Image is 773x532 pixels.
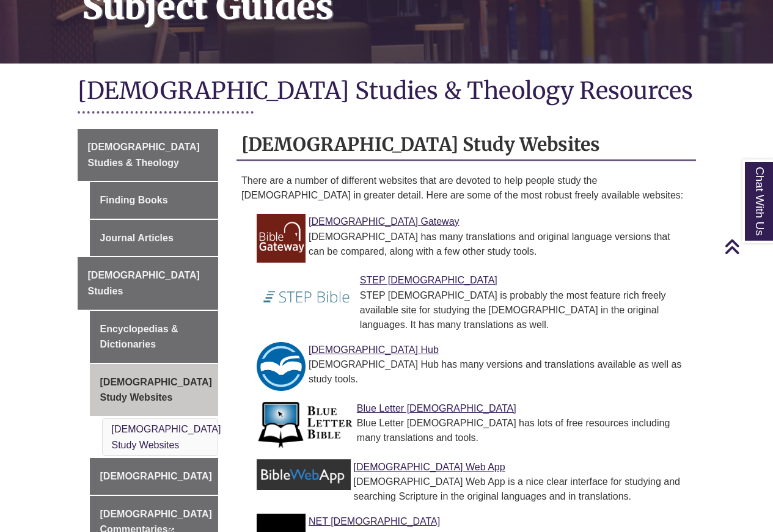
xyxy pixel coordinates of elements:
[309,516,440,527] a: Link to NET Bible NET [DEMOGRAPHIC_DATA]
[88,142,200,168] span: [DEMOGRAPHIC_DATA] Studies & Theology
[88,270,200,296] span: [DEMOGRAPHIC_DATA] Studies
[257,214,306,263] img: Link to Bible Gateway
[266,416,686,445] div: Blue Letter [DEMOGRAPHIC_DATA] has lots of free resources including many translations and tools.
[90,458,219,495] a: [DEMOGRAPHIC_DATA]
[257,459,351,490] img: Link to Bible Web App
[78,129,219,181] a: [DEMOGRAPHIC_DATA] Studies & Theology
[90,364,219,416] a: [DEMOGRAPHIC_DATA] Study Websites
[357,403,516,414] a: Link to Blue Letter Bible Blue Letter [DEMOGRAPHIC_DATA]
[90,311,219,363] a: Encyclopedias & Dictionaries
[266,357,686,387] div: [DEMOGRAPHIC_DATA] Hub has many versions and translations available as well as study tools.
[309,216,460,227] a: Link to Bible Gateway [DEMOGRAPHIC_DATA] Gateway
[309,344,439,355] a: Link to Bible Hub [DEMOGRAPHIC_DATA] Hub
[241,173,691,203] p: There are a number of different websites that are devoted to help people study the [DEMOGRAPHIC_D...
[257,342,306,391] img: Link to Bible Hub
[78,257,219,309] a: [DEMOGRAPHIC_DATA] Studies
[90,182,219,219] a: Finding Books
[266,475,686,504] div: [DEMOGRAPHIC_DATA] Web App is a nice clear interface for studying and searching Scripture in the ...
[112,424,221,450] a: [DEMOGRAPHIC_DATA] Study Websites
[266,230,686,259] div: [DEMOGRAPHIC_DATA] has many translations and original language versions that can be compared, alo...
[354,462,505,472] a: Link to Bible Web App [DEMOGRAPHIC_DATA] Web App
[78,76,696,108] h1: [DEMOGRAPHIC_DATA] Studies & Theology Resources
[257,401,354,450] img: Link to Blue Letter Bible
[90,220,219,257] a: Journal Articles
[724,238,770,255] a: Back to Top
[266,288,686,332] div: STEP [DEMOGRAPHIC_DATA] is probably the most feature rich freely available site for studying the ...
[236,129,696,161] h2: [DEMOGRAPHIC_DATA] Study Websites
[360,275,497,285] a: Link to STEP Bible STEP [DEMOGRAPHIC_DATA]
[257,272,357,321] img: Link to STEP Bible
